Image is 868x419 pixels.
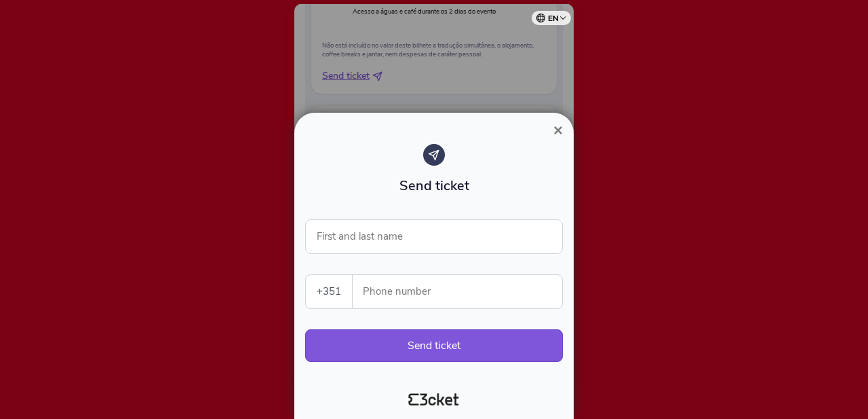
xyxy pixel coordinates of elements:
label: First and last name [305,219,414,253]
span: × [553,121,563,139]
input: Phone number [363,275,562,308]
span: Send ticket [399,177,469,195]
input: First and last name [305,219,563,254]
button: Send ticket [305,329,563,362]
label: Phone number [353,275,564,308]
